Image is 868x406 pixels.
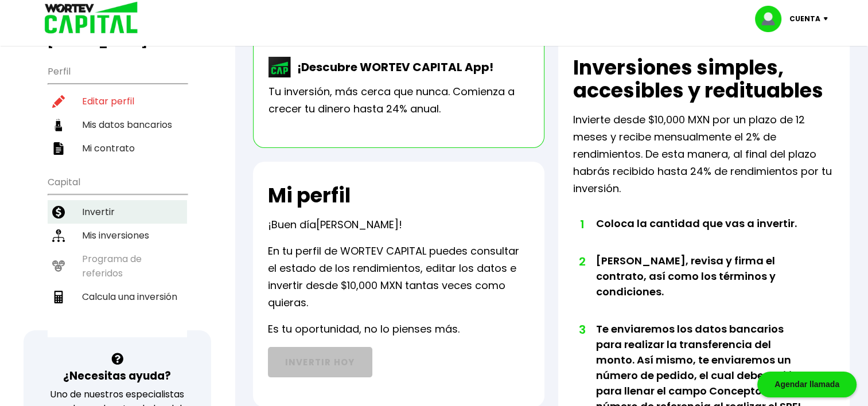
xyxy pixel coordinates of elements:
span: [PERSON_NAME] [316,217,399,232]
img: profile-image [755,6,789,32]
img: datos-icon.10cf9172.svg [52,119,65,131]
a: Mi contrato [48,136,187,160]
p: Es tu oportunidad, no lo pienses más. [268,321,460,338]
h3: ¿Necesitas ayuda? [63,368,171,384]
a: Invertir [48,200,187,224]
img: inversiones-icon.6695dc30.svg [52,229,65,242]
h2: Mi perfil [268,184,351,207]
p: ¡Buen día ! [268,216,402,233]
img: calculadora-icon.17d418c4.svg [52,291,65,303]
img: invertir-icon.b3b967d7.svg [52,206,65,218]
span: 2 [579,253,585,270]
a: Mis datos bancarios [48,113,187,136]
a: Editar perfil [48,89,187,113]
p: Invierte desde $10,000 MXN por un plazo de 12 meses y recibe mensualmente el 2% de rendimientos. ... [573,111,835,197]
a: INVERTIR HOY [268,347,372,377]
h3: Buen día, [48,21,187,49]
ul: Capital [48,169,187,337]
li: Coloca la cantidad que vas a invertir. [596,216,809,253]
img: icon-down [820,17,836,21]
span: 3 [579,321,585,338]
a: Mis inversiones [48,224,187,247]
img: contrato-icon.f2db500c.svg [52,142,65,155]
p: En tu perfil de WORTEV CAPITAL puedes consultar el estado de los rendimientos, editar los datos e... [268,243,530,311]
div: Agendar llamada [757,372,857,397]
li: [PERSON_NAME], revisa y firma el contrato, así como los términos y condiciones. [596,253,809,321]
a: Calcula una inversión [48,285,187,309]
img: editar-icon.952d3147.svg [52,95,65,108]
img: wortev-capital-app-icon [268,57,291,77]
h2: Inversiones simples, accesibles y redituables [573,56,835,102]
p: Cuenta [789,10,820,28]
p: ¡Descubre WORTEV CAPITAL App! [291,58,493,76]
span: 1 [579,216,585,233]
ul: Perfil [48,58,187,160]
p: Tu inversión, más cerca que nunca. Comienza a crecer tu dinero hasta 24% anual. [268,83,529,118]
